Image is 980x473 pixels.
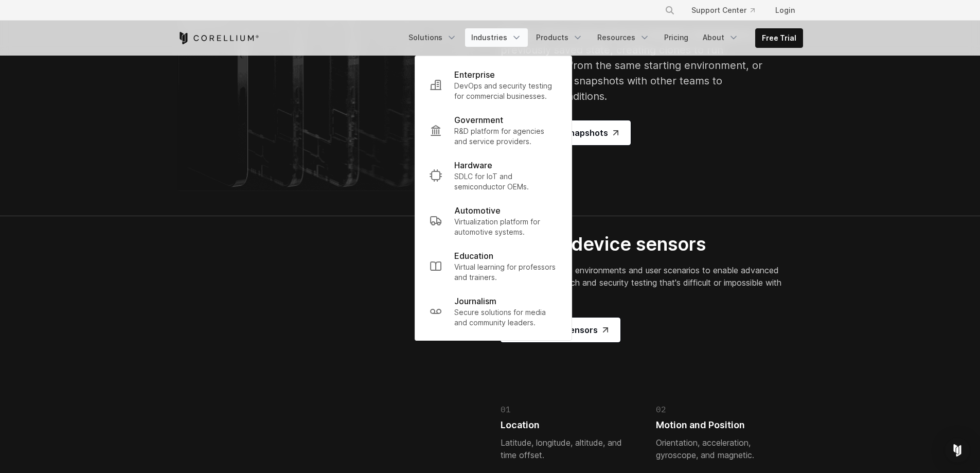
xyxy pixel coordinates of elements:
[454,114,503,126] p: Government
[421,153,565,198] a: Hardware SDLC for IoT and semiconductor OEMs.
[421,108,565,153] a: Government R&D platform for agencies and service providers.
[756,29,803,47] a: Free Trial
[454,159,492,171] p: Hardware
[591,28,656,47] a: Resources
[454,217,557,237] p: Virtualization platform for automotive systems.
[501,419,633,431] h4: Location
[421,62,565,108] a: Enterprise DevOps and security testing for commercial businesses.
[421,198,565,243] a: Automotive Virtualization platform for automotive systems.
[454,204,501,217] p: Automotive
[945,438,970,463] div: Open Intercom Messenger
[652,1,803,20] div: Navigation Menu
[501,436,633,461] p: Latitude, longitude, altitude, and time offset.
[454,250,493,262] p: Education
[656,404,789,414] div: 02
[501,404,633,414] div: 01
[402,28,463,47] a: Solutions
[454,262,557,283] p: Virtual learning for professors and trainers.
[501,27,764,104] p: Reduce device setup time by instantly returning to a previously saved state, creating clones to r...
[454,126,557,147] p: R&D platform for agencies and service providers.
[454,81,557,101] p: DevOps and security testing for commercial businesses.
[421,289,565,334] a: Journalism Secure solutions for media and community leaders.
[656,419,789,431] h4: Motion and Position
[177,32,259,44] a: Corellium Home
[501,233,789,256] h2: Control device sensors
[683,1,763,20] a: Support Center
[454,171,557,192] p: SDLC for IoT and semiconductor OEMs.
[454,307,557,328] p: Secure solutions for media and community leaders.
[465,28,528,47] a: Industries
[697,28,745,47] a: About
[402,28,803,48] div: Navigation Menu
[501,264,789,301] p: Simulate real-world environments and user scenarios to enable advanced vulnerability research and...
[454,68,495,81] p: Enterprise
[767,1,803,20] a: Login
[177,351,332,428] video: Your browser does not support the video tag.
[661,1,679,20] button: Search
[658,28,694,47] a: Pricing
[530,28,589,47] a: Products
[656,436,789,461] p: Orientation, acceleration, gyroscope, and magnetic.
[421,243,565,289] a: Education Virtual learning for professors and trainers.
[454,295,496,307] p: Journalism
